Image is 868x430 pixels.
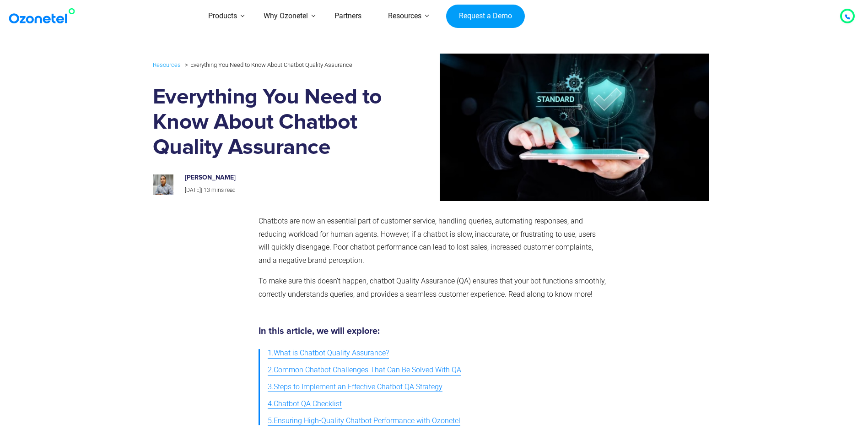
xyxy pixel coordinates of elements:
span: 1.What is Chatbot Quality Assurance? [268,347,389,360]
span: [DATE] [185,187,201,193]
a: 4.Chatbot QA Checklist [268,396,342,413]
h1: Everything You Need to Know About Chatbot Quality Assurance [153,85,388,160]
span: 5.Ensuring High-Quality Chatbot Performance with Ozonetel [268,414,460,428]
span: 13 [204,187,210,193]
a: 5.Ensuring High-Quality Chatbot Performance with Ozonetel [268,413,460,430]
span: mins read [211,187,236,193]
a: 3.Steps to Implement an Effective Chatbot QA Strategy [268,379,442,396]
h6: [PERSON_NAME] [185,174,378,182]
h5: In this article, we will explore: [259,327,606,336]
span: 3.Steps to Implement an Effective Chatbot QA Strategy [268,381,442,394]
span: 2.Common Chatbot Challenges That Can Be Solved With QA [268,364,461,377]
span: 4.Chatbot QA Checklist [268,397,342,411]
a: 1.What is Chatbot Quality Assurance? [268,345,389,362]
p: | [185,185,378,196]
a: Request a Demo [446,5,524,28]
p: To make sure this doesn’t happen, chatbot Quality Assurance (QA) ensures that your bot functions ... [259,275,606,301]
li: Everything You Need to Know About Chatbot Quality Assurance [183,59,352,71]
a: 2.Common Chatbot Challenges That Can Be Solved With QA [268,362,461,379]
a: Resources [153,60,181,70]
img: prashanth-kancherla_avatar_1-200x200.jpeg [153,174,173,195]
p: Chatbots are now an essential part of customer service, handling queries, automating responses, a... [259,215,606,267]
